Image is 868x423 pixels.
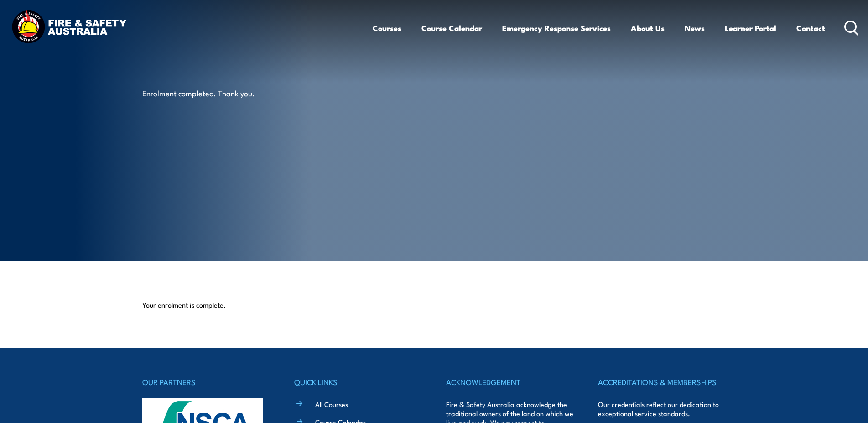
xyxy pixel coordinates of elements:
[502,16,611,40] a: Emergency Response Services
[142,88,309,98] p: Enrolment completed. Thank you.
[373,16,401,40] a: Courses
[598,400,726,418] p: Our credentials reflect our dedication to exceptional service standards.
[598,376,726,388] h4: ACCREDITATIONS & MEMBERSHIPS
[421,16,482,40] a: Course Calendar
[725,16,776,40] a: Learner Portal
[796,16,825,40] a: Contact
[446,376,574,388] h4: ACKNOWLEDGEMENT
[631,16,665,40] a: About Us
[142,300,726,309] p: Your enrolment is complete.
[142,376,270,388] h4: OUR PARTNERS
[685,16,705,40] a: News
[315,399,348,409] a: All Courses
[294,376,422,388] h4: QUICK LINKS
